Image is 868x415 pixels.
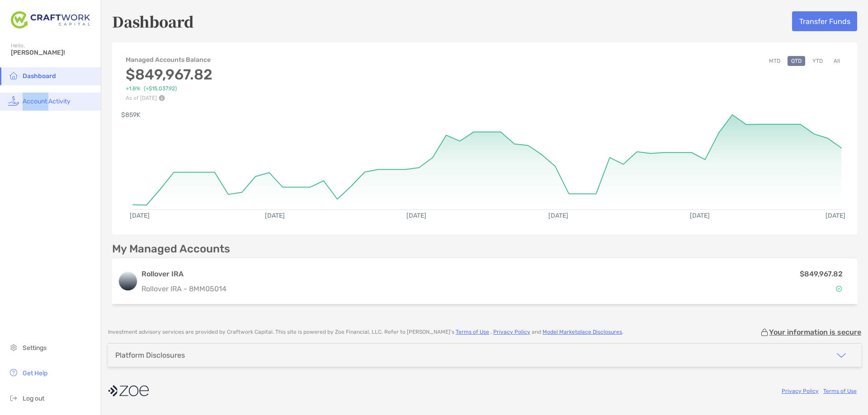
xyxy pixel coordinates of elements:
[23,98,71,105] span: Account Activity
[108,329,623,336] p: Investment advisory services are provided by Craftwork Capital . This site is powered by Zoe Fina...
[542,329,622,335] a: Model Marketplace Disclosures
[11,49,95,56] span: [PERSON_NAME]!
[142,283,673,294] p: Rollover IRA - 8MM05014
[809,56,826,66] button: YTD
[126,85,140,92] span: +1.8%
[11,4,90,36] img: Zoe Logo
[121,111,141,119] text: $859K
[126,95,212,101] p: As of [DATE]
[112,11,194,32] h5: Dashboard
[836,285,842,292] img: Account Status icon
[130,212,150,219] text: [DATE]
[782,388,819,394] a: Privacy Policy
[23,369,47,377] span: Get Help
[456,329,489,335] a: Terms of Use
[8,342,19,353] img: settings icon
[159,95,165,101] img: Performance Info
[23,72,56,80] span: Dashboard
[836,350,847,361] img: icon arrow
[826,212,845,219] text: [DATE]
[126,56,212,64] h4: Managed Accounts Balance
[823,388,857,394] a: Terms of Use
[769,328,861,336] p: Your information is secure
[115,351,185,359] div: Platform Disclosures
[8,367,19,378] img: get-help icon
[108,381,149,401] img: company logo
[144,85,177,92] span: ( +$15,037.92 )
[23,344,47,352] span: Settings
[23,395,44,402] span: Log out
[792,11,857,31] button: Transfer Funds
[265,212,285,219] text: [DATE]
[112,243,230,255] p: My Managed Accounts
[8,95,19,106] img: activity icon
[800,268,843,280] p: $849,967.82
[690,212,710,219] text: [DATE]
[493,329,530,335] a: Privacy Policy
[8,70,19,81] img: household icon
[548,212,568,219] text: [DATE]
[830,56,844,66] button: All
[8,392,19,403] img: logout icon
[119,272,137,290] img: logo account
[126,66,212,83] h3: $849,967.82
[765,56,784,66] button: MTD
[142,269,673,280] h3: Rollover IRA
[788,56,805,66] button: QTD
[406,212,426,219] text: [DATE]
